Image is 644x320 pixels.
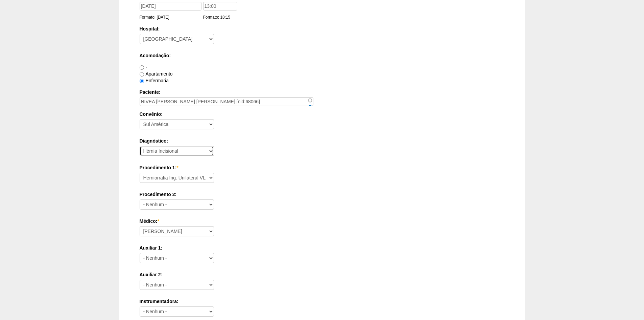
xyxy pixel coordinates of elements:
[140,218,505,225] label: Médico:
[140,64,147,70] label: -
[140,78,169,83] label: Enfermaria
[140,244,505,251] label: Auxiliar 1:
[140,65,144,70] input: -
[157,218,159,224] span: Este campo é obrigatório.
[203,14,239,21] div: Formato: 18:15
[140,89,505,95] label: Paciente:
[140,72,144,77] input: Apartamento
[140,14,203,21] div: Formato: [DATE]
[140,25,505,32] label: Hospital:
[140,111,505,118] label: Convênio:
[176,165,178,170] span: Este campo é obrigatório.
[140,298,505,305] label: Instrumentadora:
[140,71,173,77] label: Apartamento
[140,52,505,59] label: Acomodação:
[140,191,505,198] label: Procedimento 2:
[140,79,144,83] input: Enfermaria
[140,137,505,144] label: Diagnóstico:
[140,164,505,171] label: Procedimento 1:
[140,271,505,278] label: Auxiliar 2:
